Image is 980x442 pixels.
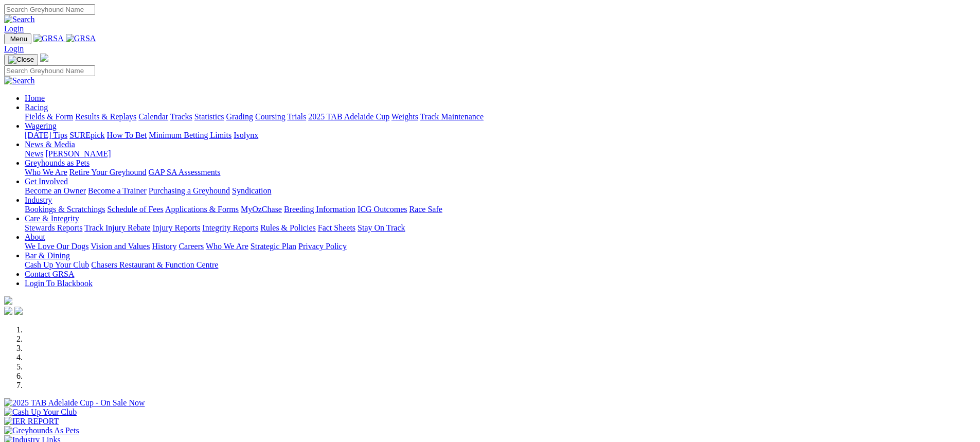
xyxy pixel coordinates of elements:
[25,223,976,233] div: Care & Integrity
[251,242,296,251] a: Strategic Plan
[4,33,31,44] button: Toggle navigation
[4,398,145,408] img: 2025 TAB Adelaide Cup - On Sale Now
[25,168,67,176] a: Who We Are
[25,251,70,260] a: Bar & Dining
[91,260,218,269] a: Chasers Restaurant & Function Centre
[4,76,35,85] img: Search
[138,112,168,121] a: Calendar
[4,307,12,315] img: facebook.svg
[14,307,23,315] img: twitter.svg
[358,205,407,214] a: ICG Outcomes
[25,103,48,112] a: Racing
[4,15,35,24] img: Search
[107,131,147,139] a: How To Bet
[409,205,442,214] a: Race Safe
[25,168,976,177] div: Greyhounds as Pets
[152,242,176,251] a: History
[152,223,200,232] a: Injury Reports
[25,196,52,204] a: Industry
[255,112,286,121] a: Coursing
[4,426,79,435] img: Greyhounds As Pets
[4,417,59,426] img: IER REPORT
[391,112,418,121] a: Weights
[25,223,82,232] a: Stewards Reports
[25,242,976,251] div: About
[4,54,38,65] button: Toggle navigation
[25,260,976,270] div: Bar & Dining
[69,168,147,176] a: Retire Your Greyhound
[33,34,64,43] img: GRSA
[25,131,976,140] div: Wagering
[25,205,976,214] div: Industry
[206,242,248,251] a: Who We Are
[25,149,43,158] a: News
[358,223,405,232] a: Stay On Track
[25,121,57,130] a: Wagering
[149,168,221,176] a: GAP SA Assessments
[25,260,89,269] a: Cash Up Your Club
[232,186,271,195] a: Syndication
[149,131,231,139] a: Minimum Betting Limits
[25,131,67,139] a: [DATE] Tips
[4,296,12,305] img: logo-grsa-white.png
[25,205,105,214] a: Bookings & Scratchings
[10,35,27,43] span: Menu
[91,242,150,251] a: Vision and Values
[4,408,77,417] img: Cash Up Your Club
[308,112,389,121] a: 2025 TAB Adelaide Cup
[170,112,192,121] a: Tracks
[25,214,79,223] a: Care & Integrity
[4,65,95,76] input: Search
[45,149,111,158] a: [PERSON_NAME]
[4,44,24,53] a: Login
[88,186,147,195] a: Become a Trainer
[318,223,355,232] a: Fact Sheets
[234,131,258,139] a: Isolynx
[25,242,88,251] a: We Love Our Dogs
[25,186,976,196] div: Get Involved
[149,186,230,195] a: Purchasing a Greyhound
[25,94,45,102] a: Home
[287,112,306,121] a: Trials
[25,112,73,121] a: Fields & Form
[66,34,96,43] img: GRSA
[25,270,74,278] a: Contact GRSA
[241,205,282,214] a: MyOzChase
[25,186,86,195] a: Become an Owner
[226,112,253,121] a: Grading
[25,177,68,186] a: Get Involved
[107,205,163,214] a: Schedule of Fees
[25,233,45,241] a: About
[75,112,136,121] a: Results & Replays
[298,242,347,251] a: Privacy Policy
[40,54,48,62] img: logo-grsa-white.png
[69,131,104,139] a: SUREpick
[25,140,75,149] a: News & Media
[25,149,976,158] div: News & Media
[260,223,316,232] a: Rules & Policies
[194,112,224,121] a: Statistics
[284,205,355,214] a: Breeding Information
[420,112,484,121] a: Track Maintenance
[179,242,204,251] a: Careers
[202,223,258,232] a: Integrity Reports
[25,112,976,121] div: Racing
[4,4,95,15] input: Search
[8,56,34,64] img: Close
[165,205,239,214] a: Applications & Forms
[4,24,24,33] a: Login
[25,158,90,167] a: Greyhounds as Pets
[84,223,150,232] a: Track Injury Rebate
[25,279,93,288] a: Login To Blackbook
